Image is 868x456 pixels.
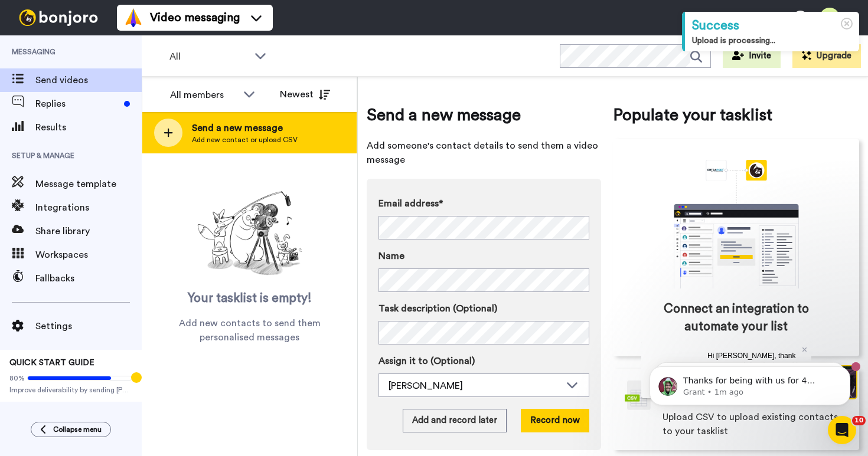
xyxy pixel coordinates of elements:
[692,35,852,47] div: Upload is processing...
[131,372,142,383] div: Tooltip anchor
[35,224,142,238] span: Share library
[35,319,142,333] span: Settings
[14,9,103,26] img: bj-logo-header-white.svg
[35,120,142,134] span: Results
[38,38,52,52] img: mute-white.svg
[35,73,142,87] span: Send videos
[632,342,868,424] iframe: Intercom notifications message
[170,88,237,102] div: All members
[828,416,856,444] iframe: Intercom live chat
[663,410,847,438] span: Upload CSV to upload existing contacts to your tasklist
[9,359,94,367] span: QUICK START GUIDE
[663,300,809,336] span: Connect an integration to automate your list
[35,177,142,191] span: Message template
[192,121,298,135] span: Send a new message
[521,409,589,432] button: Record now
[35,271,142,286] span: Fallbacks
[648,160,825,288] div: animation
[159,316,340,345] span: Add new contacts to send them personalised messages
[625,380,651,410] img: csv-grey.png
[35,201,142,215] span: Integrations
[367,103,601,127] span: Send a new message
[150,9,240,26] span: Video messaging
[35,97,119,111] span: Replies
[613,103,859,127] span: Populate your tasklist
[191,186,309,281] img: ready-set-action.png
[792,44,861,68] button: Upgrade
[188,290,312,307] span: Your tasklist is empty!
[378,301,589,316] label: Task description (Optional)
[367,139,601,167] span: Add someone's contact details to send them a video message
[723,44,781,68] button: Invite
[271,83,339,106] button: Newest
[378,354,589,368] label: Assign it to (Optional)
[9,385,132,395] span: Improve deliverability by sending [PERSON_NAME]’s from your own email
[1,2,33,34] img: c638375f-eacb-431c-9714-bd8d08f708a7-1584310529.jpg
[403,409,507,432] button: Add and record later
[378,249,404,263] span: Name
[169,50,249,64] span: All
[9,373,25,383] span: 80%
[378,196,589,211] label: Email address*
[53,425,102,434] span: Collapse menu
[35,248,142,262] span: Workspaces
[692,17,852,35] div: Success
[389,379,560,393] div: [PERSON_NAME]
[66,10,156,132] span: Hi [PERSON_NAME], thank you so much for signing up! I wanted to say thanks in person with a quick...
[852,416,866,425] span: 10
[192,135,298,145] span: Add new contact or upload CSV
[31,422,111,437] button: Collapse menu
[124,8,143,27] img: vm-color.svg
